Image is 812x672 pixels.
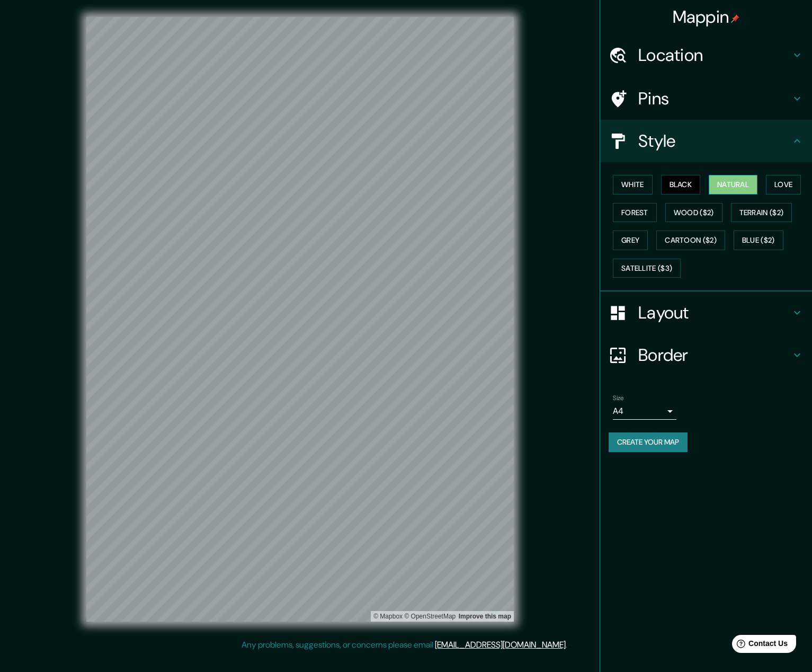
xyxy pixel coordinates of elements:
p: Any problems, suggestions, or concerns please email . [242,639,567,651]
button: Wood ($2) [665,203,722,223]
button: Cartoon ($2) [656,231,725,250]
div: Border [600,334,812,376]
div: . [569,639,571,651]
a: [EMAIL_ADDRESS][DOMAIN_NAME] [435,639,566,650]
div: Pins [600,77,812,120]
button: Blue ($2) [734,231,783,250]
iframe: Help widget launcher [718,631,800,660]
a: Map feedback [459,613,511,620]
button: Forest [613,203,657,223]
label: Size [613,394,624,403]
button: White [613,175,653,194]
a: Mapbox [373,613,403,620]
h4: Location [638,45,791,66]
div: Location [600,34,812,76]
h4: Style [638,130,791,152]
div: Layout [600,291,812,334]
div: . [567,639,569,651]
h4: Layout [638,302,791,323]
div: A4 [613,403,676,420]
a: OpenStreetMap [404,613,456,620]
h4: Pins [638,88,791,109]
h4: Mappin [673,6,740,28]
button: Natural [709,175,757,194]
button: Love [766,175,801,194]
div: Style [600,120,812,162]
button: Terrain ($2) [731,203,792,223]
button: Create your map [609,432,688,452]
button: Satellite ($3) [613,259,681,278]
canvas: Map [86,17,514,622]
button: Grey [613,231,648,250]
img: pin-icon.png [731,14,739,23]
h4: Border [638,344,791,366]
button: Black [661,175,701,194]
